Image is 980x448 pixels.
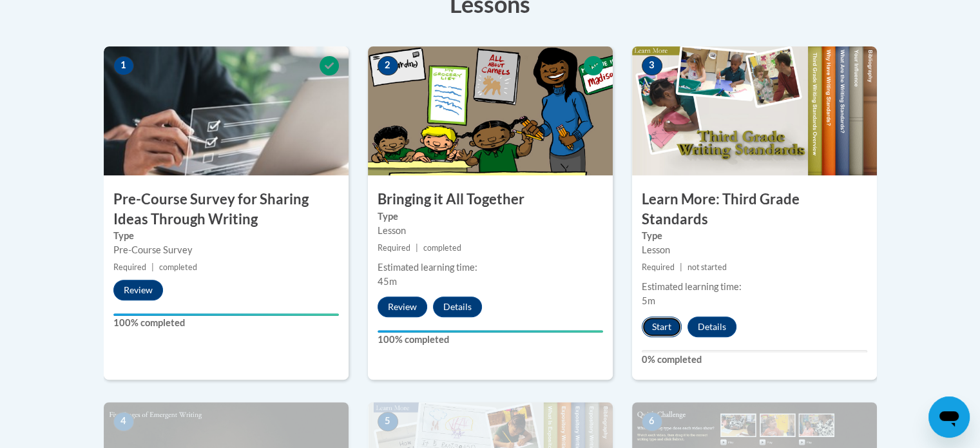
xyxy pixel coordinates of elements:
span: 4 [113,412,134,431]
span: 2 [378,56,398,75]
button: Start [642,317,682,337]
h3: Pre-Course Survey for Sharing Ideas Through Writing [104,190,349,229]
label: Type [642,229,867,243]
div: Lesson [642,243,867,257]
h3: Learn More: Third Grade Standards [632,190,877,229]
span: 6 [642,412,662,431]
img: Course Image [368,46,613,175]
span: 5 [378,412,398,431]
iframe: Button to launch messaging window [928,396,970,438]
label: 100% completed [113,316,339,330]
button: Details [433,297,482,317]
label: Type [113,229,339,243]
div: Pre-Course Survey [113,243,339,257]
span: | [151,262,154,272]
span: | [416,243,418,253]
span: 5m [642,295,655,306]
span: 1 [113,56,134,75]
span: completed [159,262,197,272]
div: Your progress [378,330,603,333]
span: Required [113,262,146,272]
div: Lesson [378,224,603,238]
span: completed [423,243,461,253]
img: Course Image [104,46,349,175]
label: Type [378,209,603,224]
span: Required [642,262,675,272]
span: Required [378,243,410,253]
button: Review [378,297,427,317]
button: Details [687,317,736,337]
span: 3 [642,56,662,75]
span: | [680,262,682,272]
img: Course Image [632,46,877,175]
div: Estimated learning time: [642,280,867,294]
span: not started [687,262,727,272]
label: 100% completed [378,333,603,347]
h3: Bringing it All Together [368,190,613,209]
label: 0% completed [642,353,867,367]
span: 45m [378,276,397,287]
div: Your progress [113,313,339,316]
button: Review [113,280,163,300]
div: Estimated learning time: [378,260,603,275]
